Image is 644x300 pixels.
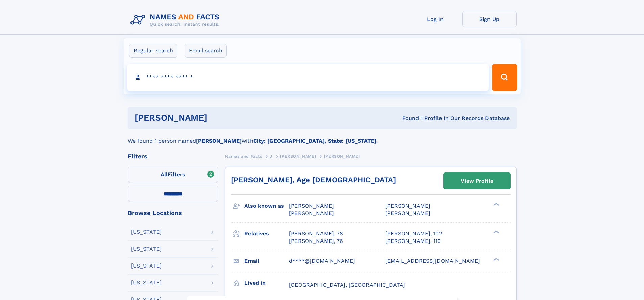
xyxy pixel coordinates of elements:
div: Filters [128,153,218,159]
div: View Profile [461,173,493,189]
span: [EMAIL_ADDRESS][DOMAIN_NAME] [385,258,480,264]
span: All [161,171,168,178]
h3: Also known as [244,200,289,212]
a: [PERSON_NAME], Age [DEMOGRAPHIC_DATA] [231,176,396,184]
h1: [PERSON_NAME] [135,114,305,122]
a: [PERSON_NAME] [280,152,316,160]
div: [US_STATE] [131,280,162,285]
label: Email search [185,44,227,58]
div: Browse Locations [128,210,218,216]
a: Names and Facts [225,152,262,160]
div: [US_STATE] [131,263,162,269]
b: City: [GEOGRAPHIC_DATA], State: [US_STATE] [253,138,376,144]
h3: Email [244,255,289,267]
a: View Profile [444,173,510,189]
span: [PERSON_NAME] [289,210,334,216]
a: [PERSON_NAME], 78 [289,230,343,237]
div: Found 1 Profile In Our Records Database [305,115,510,122]
div: [US_STATE] [131,229,162,235]
a: Log In [408,11,462,27]
h3: Relatives [244,228,289,239]
a: [PERSON_NAME], 76 [289,237,343,245]
a: [PERSON_NAME], 110 [385,237,441,245]
div: ❯ [492,257,500,261]
b: [PERSON_NAME] [196,138,242,144]
span: [GEOGRAPHIC_DATA], [GEOGRAPHIC_DATA] [289,282,405,288]
span: [PERSON_NAME] [289,203,334,209]
label: Regular search [129,44,177,58]
span: [PERSON_NAME] [385,203,430,209]
div: ❯ [492,230,500,234]
span: [PERSON_NAME] [324,154,360,159]
label: Filters [128,167,218,183]
h3: Lived in [244,277,289,289]
div: ❯ [492,202,500,207]
a: J [270,152,272,160]
span: [PERSON_NAME] [280,154,316,159]
a: [PERSON_NAME], 102 [385,230,442,237]
img: Logo Names and Facts [128,11,225,29]
span: [PERSON_NAME] [385,210,430,216]
span: J [270,154,272,159]
div: We found 1 person named with . [128,129,517,145]
input: search input [127,64,489,91]
a: Sign Up [462,11,517,27]
div: [US_STATE] [131,246,162,252]
button: Search Button [492,64,517,91]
